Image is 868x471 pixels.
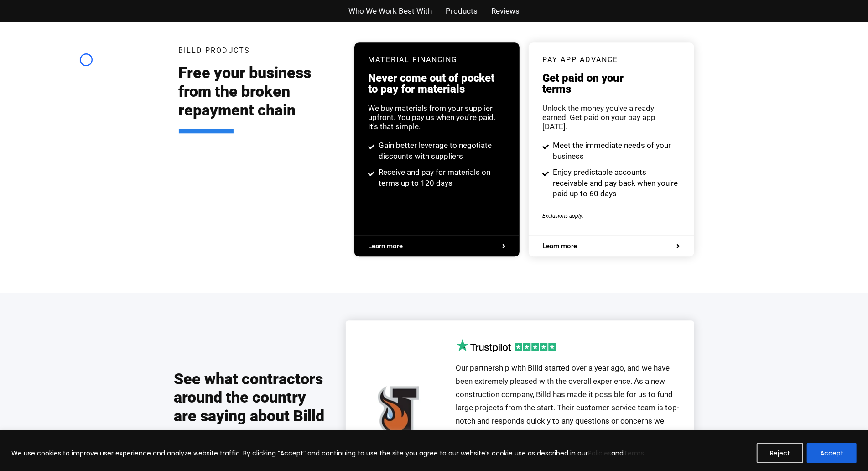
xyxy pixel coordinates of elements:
[446,5,478,18] a: Products
[542,104,680,131] div: Unlock the money you've already earned. Get paid on your pay app [DATE].
[348,5,432,18] a: Who We Work Best With
[376,140,506,162] span: Gain better leverage to negotiate discounts with suppliers
[174,370,327,439] h2: See what contractors around the country are saying about Billd
[551,167,681,199] span: Enjoy predictable accounts receivable and pay back when you're paid up to 60 days
[368,104,506,131] div: We buy materials from your supplier upfront. You pay us when you're paid. It's that simple.
[807,443,857,463] button: Accept
[368,243,403,250] span: Learn more
[11,448,645,459] p: We use cookies to improve user experience and analyze website traffic. By clicking “Accept” and c...
[588,449,611,458] a: Policies
[368,73,506,94] h3: Never come out of pocket to pay for materials
[491,5,520,18] a: Reviews
[551,140,681,162] span: Meet the immediate needs of your business
[368,56,506,63] h3: Material Financing
[368,243,506,250] a: Learn more
[624,449,644,458] a: Terms
[757,443,803,463] button: Reject
[179,63,341,133] h2: Free your business from the broken repayment chain
[542,73,680,94] h3: Get paid on your terms
[376,167,506,189] span: Receive and pay for materials on terms up to 120 days
[542,56,680,63] h3: pay app advance
[179,47,250,54] h3: Billd Products
[542,243,577,250] span: Learn more
[542,243,680,250] a: Learn more
[542,213,583,219] span: Exclusions apply.
[456,363,679,465] span: Our partnership with Billd started over a year ago, and we have been extremely pleased with the o...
